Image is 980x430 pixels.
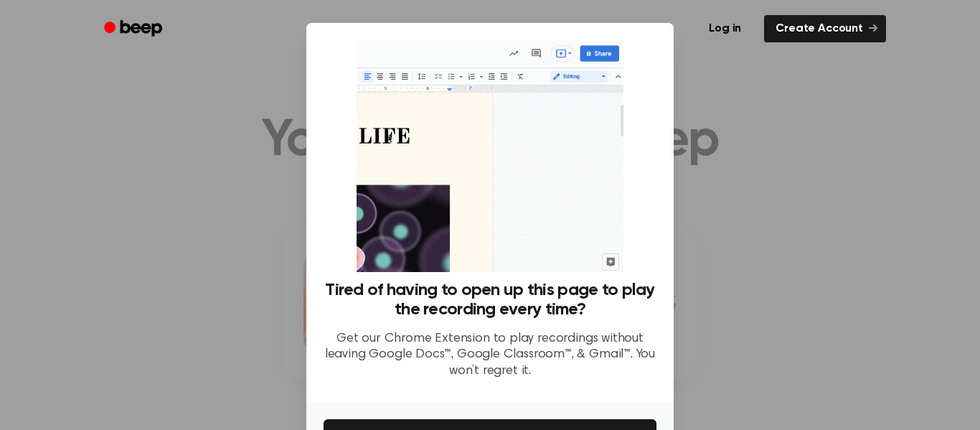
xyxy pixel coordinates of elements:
[694,12,755,45] a: Log in
[324,331,656,380] p: Get our Chrome Extension to play recordings without leaving Google Docs™, Google Classroom™, & Gm...
[324,281,656,319] h3: Tired of having to open up this page to play the recording every time?
[764,15,886,42] a: Create Account
[357,40,623,272] img: Beep extension in action
[94,15,175,43] a: Beep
